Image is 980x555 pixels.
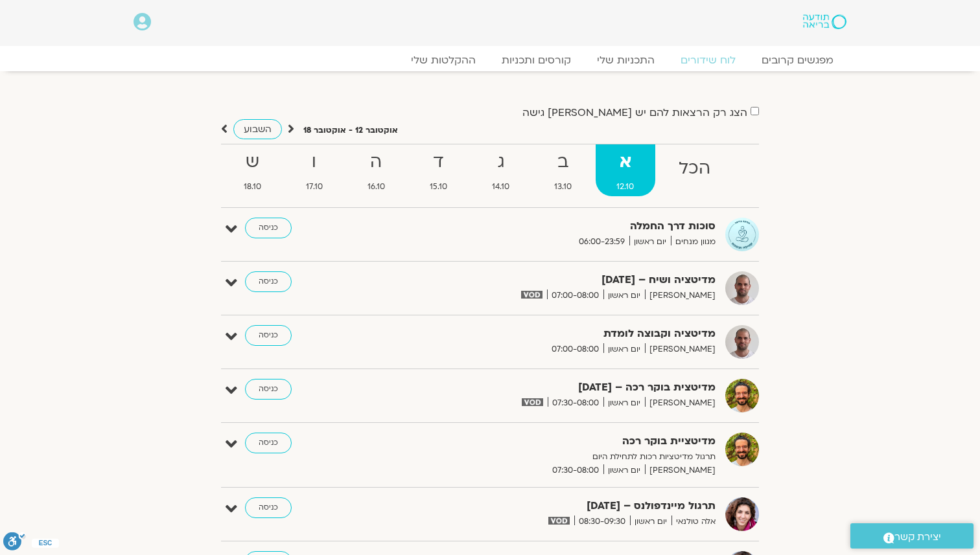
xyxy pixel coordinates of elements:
[398,379,716,396] strong: מדיטצית בוקר רכה – [DATE]
[547,289,603,302] span: 07:00-08:00
[489,54,584,67] a: קורסים ותכניות
[596,180,655,194] span: 12.10
[471,148,531,177] strong: ג
[471,144,531,196] a: ג14.10
[398,218,716,235] strong: סוכות דרך החמלה
[245,379,292,400] a: כניסה
[398,325,716,343] strong: מדיטציה וקבוצה לומדת
[630,515,671,528] span: יום ראשון
[222,180,282,194] span: 18.10
[658,144,732,196] a: הכל
[408,180,468,194] span: 15.10
[574,515,630,528] span: 08:30-09:30
[303,124,398,137] p: אוקטובר 12 - אוקטובר 18
[245,271,292,292] a: כניסה
[522,107,747,119] label: הצג רק הרצאות להם יש [PERSON_NAME] גישה
[222,148,282,177] strong: ש
[134,54,846,67] nav: Menu
[244,123,272,135] span: השבוע
[584,54,668,67] a: התכניות שלי
[533,148,593,177] strong: ב
[603,464,645,477] span: יום ראשון
[408,148,468,177] strong: ד
[603,343,645,356] span: יום ראשון
[596,148,655,177] strong: א
[521,291,542,299] img: vodicon
[398,54,489,67] a: ההקלטות שלי
[346,148,406,177] strong: ה
[574,235,629,249] span: 06:00-23:59
[346,144,406,196] a: ה16.10
[894,528,941,546] span: יצירת קשר
[548,464,603,477] span: 07:30-08:00
[398,271,716,289] strong: מדיטציה ושיח – [DATE]
[346,180,406,194] span: 16.10
[603,396,645,410] span: יום ראשון
[408,144,468,196] a: ד15.10
[596,144,655,196] a: א12.10
[398,450,716,464] p: תרגול מדיטציות רכות לתחילת היום
[645,464,716,477] span: [PERSON_NAME]
[471,180,531,194] span: 14.10
[533,180,593,194] span: 13.10
[222,144,282,196] a: ש18.10
[603,289,645,302] span: יום ראשון
[245,218,292,238] a: כניסה
[629,235,671,249] span: יום ראשון
[547,343,603,356] span: 07:00-08:00
[548,396,603,410] span: 07:30-08:00
[285,180,344,194] span: 17.10
[671,235,716,249] span: מגוון מנחים
[522,398,543,406] img: vodicon
[645,289,716,302] span: [PERSON_NAME]
[533,144,593,196] a: ב13.10
[645,343,716,356] span: [PERSON_NAME]
[668,54,749,67] a: לוח שידורים
[285,144,344,196] a: ו17.10
[749,54,846,67] a: מפגשים קרובים
[548,517,570,525] img: vodicon
[245,433,292,453] a: כניסה
[398,433,716,450] strong: מדיטציית בוקר רכה
[645,396,716,410] span: [PERSON_NAME]
[285,148,344,177] strong: ו
[245,325,292,346] a: כניסה
[233,119,282,139] a: השבוע
[398,497,716,515] strong: תרגול מיינדפולנס – [DATE]
[671,515,716,528] span: אלה טולנאי
[245,497,292,518] a: כניסה
[658,154,732,183] strong: הכל
[850,523,974,549] a: יצירת קשר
